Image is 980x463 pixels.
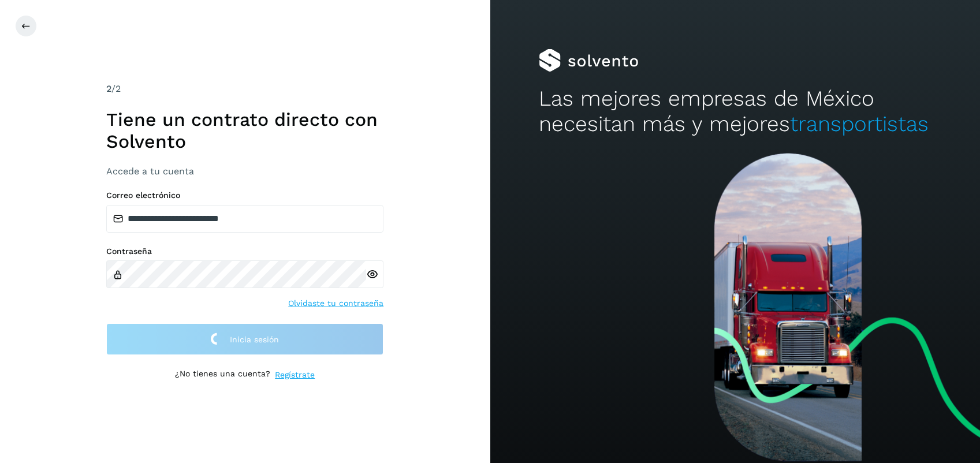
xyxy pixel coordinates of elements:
h3: Accede a tu cuenta [106,166,383,177]
h2: Las mejores empresas de México necesitan más y mejores [539,86,931,137]
span: Inicia sesión [230,335,279,343]
a: Olvidaste tu contraseña [288,297,383,309]
p: ¿No tienes una cuenta? [175,369,270,381]
span: 2 [106,83,111,94]
label: Contraseña [106,247,383,256]
div: /2 [106,82,383,96]
label: Correo electrónico [106,191,383,200]
span: transportistas [790,111,929,136]
a: Regístrate [275,369,315,381]
button: Inicia sesión [106,323,383,355]
h1: Tiene un contrato directo con Solvento [106,109,383,153]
